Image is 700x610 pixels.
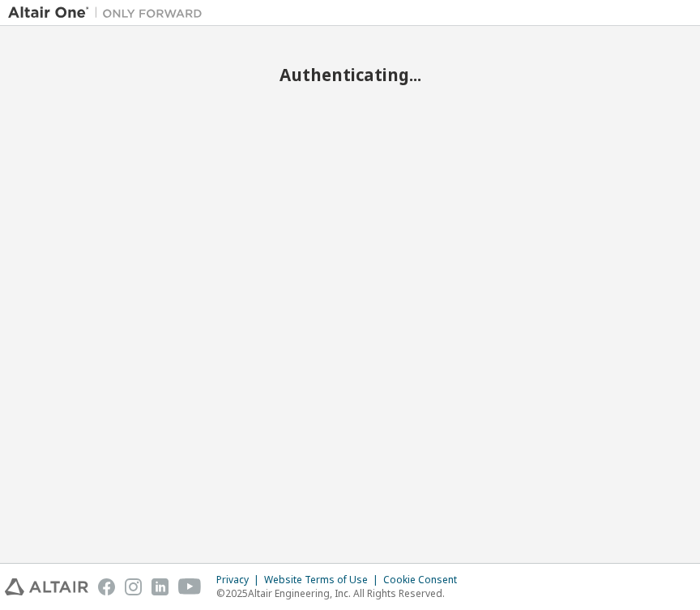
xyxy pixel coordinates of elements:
img: linkedin.svg [152,578,169,595]
img: youtube.svg [178,578,202,595]
p: © 2025 Altair Engineering, Inc. All Rights Reserved. [216,586,467,600]
div: Website Terms of Use [264,573,383,586]
img: Altair One [8,5,211,21]
img: instagram.svg [125,578,142,595]
div: Privacy [216,573,264,586]
img: altair_logo.svg [5,578,88,595]
img: facebook.svg [98,578,115,595]
h2: Authenticating... [8,64,692,85]
div: Cookie Consent [383,573,467,586]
